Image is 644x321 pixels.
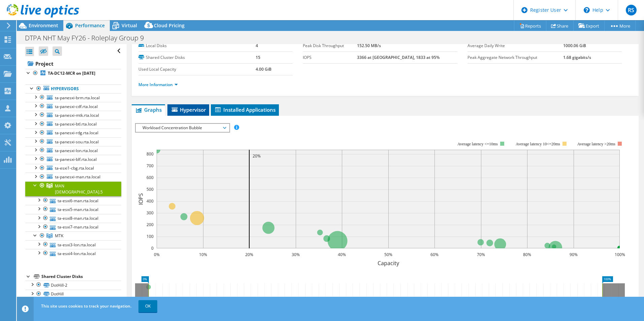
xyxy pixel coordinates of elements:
span: Hypervisor [171,106,206,113]
b: 4 [256,43,258,48]
a: MTK [25,231,121,240]
b: 3366 at [GEOGRAPHIC_DATA], 1833 at 95% [357,55,440,60]
span: ta-panesxi-lon.rta.local [55,148,98,153]
text: 20% [253,153,261,159]
a: Export [573,21,605,31]
a: ta-esxi7-man.rta.local [25,223,121,231]
a: ta-esxi1-cbg.rta.local [25,164,121,173]
b: 1.68 gigabits/s [563,55,591,60]
span: Cloud Pricing [154,22,185,29]
span: ta-panesxi-btl.rta.local [55,121,97,127]
label: Peak Disk Throughput [303,42,357,49]
span: Virtual [122,22,137,29]
tspan: Average latency 10<=20ms [516,142,560,146]
span: ta-panesxi-mtk.rta.local [55,112,99,118]
div: Shared Cluster Disks [41,273,121,281]
span: Workload Concentration Bubble [139,124,226,132]
a: DotHill-2 [25,281,121,289]
a: OK [138,300,157,312]
label: Shared Cluster Disks [138,54,256,61]
a: ta-panesxi-rdg.rta.local [25,129,121,137]
text: 0 [151,245,154,251]
span: Installed Applications [214,106,276,113]
tspan: Average latency <=10ms [457,142,498,146]
text: Average latency >20ms [577,142,615,146]
text: 500 [147,186,154,192]
a: ta-panesxi-man.rta.local [25,173,121,181]
span: Performance [75,22,105,29]
text: 80% [523,252,531,257]
b: 152.50 MB/s [357,43,381,48]
text: 10% [199,252,207,257]
a: Project [25,58,121,69]
text: 30% [292,252,300,257]
b: 4.00 GiB [256,66,271,72]
text: 20% [245,252,253,257]
svg: \n [584,7,590,13]
b: 15 [256,55,260,60]
text: 100 [147,234,154,239]
span: ta-panesxi-rdg.rta.local [55,130,98,136]
a: ta-esxi6-man.rta.local [25,196,121,205]
a: MAN 6.5 [25,181,121,196]
label: Used Local Capacity [138,66,256,73]
a: ta-esxi3-lon.rta.local [25,240,121,249]
span: ta-panesxi-sou.rta.local [55,139,99,145]
label: Local Disks [138,42,256,49]
label: Peak Aggregate Network Throughput [468,54,563,61]
a: Hypervisors [25,84,121,93]
text: 600 [147,175,154,180]
a: ta-panesxi-sou.rta.local [25,137,121,146]
a: More Information [138,82,178,87]
a: TA-DC12-MCR on [DATE] [25,69,121,78]
a: Reports [514,21,546,31]
a: ta-panesxi-brm.rta.local [25,93,121,102]
a: ta-esxi5-man.rta.local [25,205,121,214]
span: ta-panesxi-man.rta.local [55,174,100,180]
a: ta-panesxi-mtk.rta.local [25,111,121,119]
a: DotHill [25,290,121,298]
span: ta-panesxi-blf.rta.local [55,156,97,162]
text: 60% [430,252,439,257]
text: IOPS [137,193,144,205]
label: Average Daily Write [468,42,563,49]
text: 700 [147,163,154,169]
text: 200 [147,222,154,227]
a: ta-panesxi-blf.rta.local [25,155,121,164]
text: 300 [147,210,154,216]
text: 800 [147,151,154,157]
text: 90% [570,252,578,257]
b: TA-DC12-MCR on [DATE] [48,70,95,76]
text: 0% [154,252,159,257]
a: ta-panesxi-btl.rta.local [25,120,121,129]
text: 70% [477,252,485,257]
span: ta-panesxi-cdf.rta.local [55,104,98,109]
span: Graphs [135,106,162,113]
a: Share [546,21,574,31]
text: 400 [147,198,154,204]
text: 40% [338,252,346,257]
span: ta-panesxi-brm.rta.local [55,95,100,101]
h1: DTPA NHT May FY26 - Roleplay Group 9 [22,34,154,42]
span: RS [626,5,637,15]
a: ta-esxi8-man.rta.local [25,214,121,223]
a: ta-panesxi-cdf.rta.local [25,102,121,111]
b: 1000.06 GiB [563,43,586,48]
a: More [604,21,636,31]
text: 100% [614,252,625,257]
a: ta-esxi4-lon.rta.local [25,249,121,258]
span: This site uses cookies to track your navigation. [41,303,131,309]
span: MTK [55,233,63,239]
label: IOPS [303,54,357,61]
text: Capacity [377,259,399,267]
span: MAN [DEMOGRAPHIC_DATA].5 [55,183,103,195]
a: ta-panesxi-lon.rta.local [25,146,121,155]
text: 50% [384,252,392,257]
span: Environment [29,22,58,29]
span: ta-esxi1-cbg.rta.local [55,165,94,171]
